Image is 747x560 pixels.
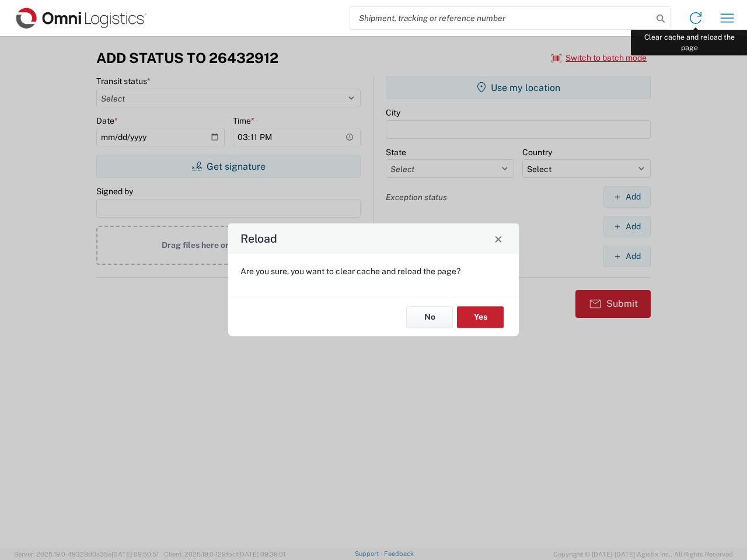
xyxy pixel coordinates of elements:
button: Yes [457,306,504,328]
p: Are you sure, you want to clear cache and reload the page? [240,266,507,276]
h4: Reload [240,230,277,247]
button: No [406,306,453,328]
input: Shipment, tracking or reference number [350,7,652,29]
button: Close [490,230,507,247]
